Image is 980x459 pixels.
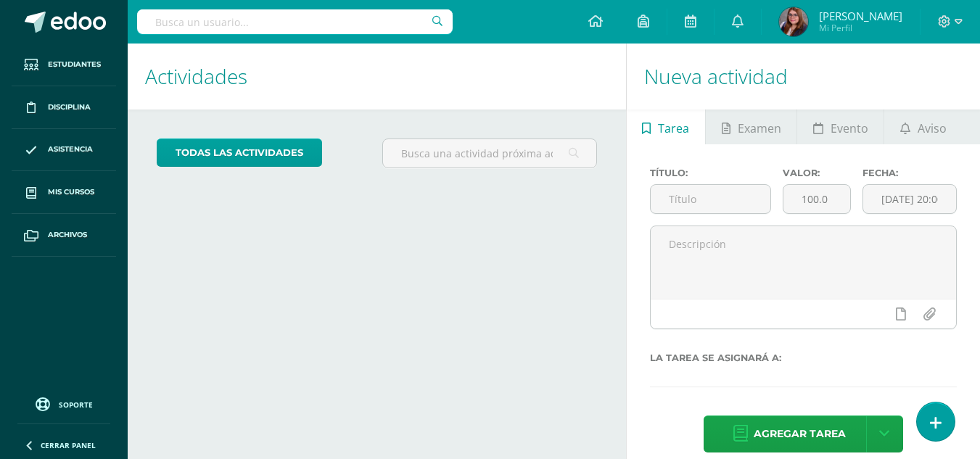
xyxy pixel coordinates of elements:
[863,185,956,213] input: Fecha de entrega
[644,44,963,109] h1: Nueva actividad
[884,109,962,144] a: Aviso
[797,109,884,144] a: Evento
[706,109,796,144] a: Examen
[650,168,771,178] label: Título:
[12,214,116,257] a: Archivos
[145,44,609,109] h1: Actividades
[12,129,116,172] a: Asistencia
[918,111,947,146] span: Aviso
[819,22,902,34] span: Mi Perfil
[658,111,689,146] span: Tarea
[862,168,957,178] label: Fecha:
[12,44,116,86] a: Estudiantes
[819,9,902,23] span: [PERSON_NAME]
[48,144,93,155] span: Asistencia
[650,352,957,363] label: La tarea se asignará a:
[12,86,116,129] a: Disciplina
[627,109,705,144] a: Tarea
[783,185,850,213] input: Puntos máximos
[41,440,96,450] span: Cerrar panel
[383,139,596,168] input: Busca una actividad próxima aquí...
[48,102,91,113] span: Disciplina
[779,7,808,36] img: d3b8659a25d9a8c000d04d0626b2caef.png
[783,168,851,178] label: Valor:
[48,186,94,198] span: Mis cursos
[48,229,87,241] span: Archivos
[48,59,101,70] span: Estudiantes
[157,138,322,167] a: todas las Actividades
[831,111,868,146] span: Evento
[738,111,781,146] span: Examen
[754,416,846,452] span: Agregar tarea
[12,171,116,214] a: Mis cursos
[137,9,453,34] input: Busca un usuario...
[17,394,110,413] a: Soporte
[59,400,93,410] span: Soporte
[651,185,770,213] input: Título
